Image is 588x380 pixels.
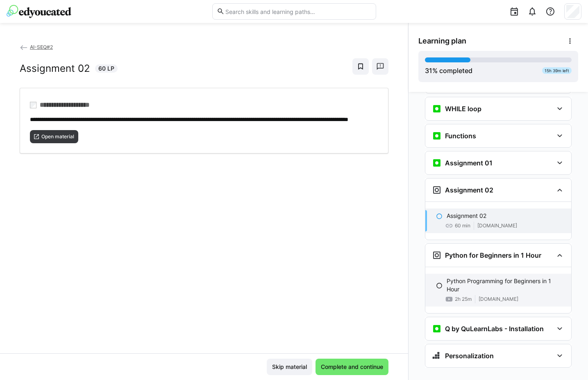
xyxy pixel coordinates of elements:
h3: Functions [445,132,476,140]
span: 2h 25m [455,296,472,302]
span: 60 LP [98,64,114,73]
span: 31 [425,66,432,75]
span: AI-SEQ#2 [30,44,53,50]
span: Complete and continue [320,363,384,371]
a: AI-SEQ#2 [20,44,53,50]
div: % completed [425,66,472,76]
h2: Assignment 02 [20,62,90,75]
p: Assignment 02 [447,212,486,220]
span: Open material [41,133,75,140]
button: Skip material [267,359,312,375]
h3: Assignment 01 [445,159,493,167]
input: Search skills and learning paths… [225,8,371,15]
div: 15h 39m left [542,67,572,74]
span: Learning plan [418,37,466,46]
button: Complete and continue [316,359,388,375]
p: Python Programming for Beginners in 1 Hour [447,277,565,293]
span: [DOMAIN_NAME] [477,222,517,229]
button: Open material [30,130,78,143]
h3: Assignment 02 [445,186,493,194]
h3: Python for Beginners in 1 Hour [445,251,541,259]
h3: Q by QuLearnLabs - Installation [445,325,544,333]
span: Skip material [271,363,308,371]
h3: WHILE loop [445,105,481,113]
h3: Personalization [445,352,494,360]
span: [DOMAIN_NAME] [479,296,518,302]
span: 60 min [455,222,470,229]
